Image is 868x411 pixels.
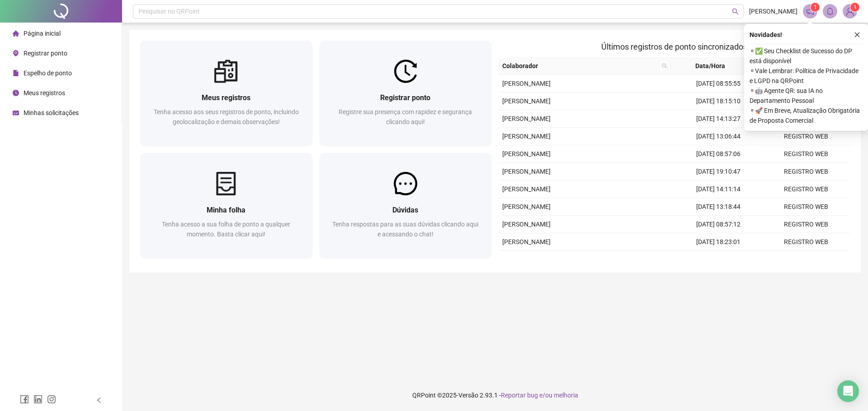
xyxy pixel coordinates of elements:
[750,86,863,106] span: ⚬ 🤖 Agente QR: sua IA no Departamento Pessoal
[13,90,19,96] span: clock-circle
[122,379,868,411] footer: QRPoint © 2025 - 2.93.1 -
[320,153,492,258] a: DúvidasTenha respostas para as suas dúvidas clicando aqui e acessando o chat!
[207,206,245,214] span: Minha folha
[675,110,762,128] td: [DATE] 14:13:27
[750,30,782,40] span: Novidades !
[675,145,762,163] td: [DATE] 08:57:06
[20,395,29,404] span: facebook
[140,153,312,258] a: Minha folhaTenha acesso a sua folha de ponto a qualquer momento. Basta clicar aqui!
[675,216,762,233] td: [DATE] 08:57:12
[24,30,61,37] span: Página inicial
[662,63,667,69] span: search
[502,80,551,87] span: [PERSON_NAME]
[750,66,863,86] span: ⚬ Vale Lembrar: Política de Privacidade e LGPD na QRPoint
[380,93,430,102] span: Registrar ponto
[601,42,747,51] span: Últimos registros de ponto sincronizados
[502,238,551,245] span: [PERSON_NAME]
[502,168,551,175] span: [PERSON_NAME]
[13,110,19,116] span: schedule
[458,392,478,399] span: Versão
[13,50,19,56] span: environment
[750,106,863,125] span: ⚬ 🚀 Em Breve, Atualização Obrigatória de Proposta Comercial
[762,145,850,163] td: REGISTRO WEB
[675,92,762,110] td: [DATE] 18:15:10
[675,75,762,92] td: [DATE] 08:55:55
[843,5,857,18] img: 71085
[13,30,19,37] span: home
[140,41,312,146] a: Meus registrosTenha acesso aos seus registros de ponto, incluindo geolocalização e demais observa...
[675,128,762,145] td: [DATE] 13:06:44
[762,198,850,216] td: REGISTRO WEB
[162,221,290,238] span: Tenha acesso a sua folha de ponto a qualquer momento. Basta clicar aqui!
[762,128,850,145] td: REGISTRO WEB
[332,221,478,238] span: Tenha respostas para as suas dúvidas clicando aqui e acessando o chat!
[154,108,299,125] span: Tenha acesso aos seus registros de ponto, incluindo geolocalização e demais observações!
[502,203,551,210] span: [PERSON_NAME]
[96,397,102,403] span: left
[24,109,79,116] span: Minhas solicitações
[732,8,739,15] span: search
[675,198,762,216] td: [DATE] 13:18:44
[854,32,860,38] span: close
[811,3,820,12] sup: 1
[671,57,757,75] th: Data/Hora
[750,46,863,66] span: ⚬ ✅ Seu Checklist de Sucesso do DP está disponível
[675,61,746,71] span: Data/Hora
[762,163,850,180] td: REGISTRO WEB
[675,233,762,251] td: [DATE] 18:23:01
[675,163,762,180] td: [DATE] 19:10:47
[502,133,551,140] span: [PERSON_NAME]
[24,50,67,57] span: Registrar ponto
[762,233,850,251] td: REGISTRO WEB
[202,93,250,102] span: Meus registros
[24,69,72,77] span: Espelho de ponto
[814,4,817,10] span: 1
[749,6,797,16] span: [PERSON_NAME]
[837,380,859,402] div: Open Intercom Messenger
[502,150,551,157] span: [PERSON_NAME]
[806,7,814,15] span: notification
[13,70,19,76] span: file
[502,185,551,193] span: [PERSON_NAME]
[660,59,669,73] span: search
[762,216,850,233] td: REGISTRO WEB
[502,61,658,71] span: Colaborador
[502,221,551,228] span: [PERSON_NAME]
[47,395,56,404] span: instagram
[33,395,42,404] span: linkedin
[339,108,472,125] span: Registre sua presença com rapidez e segurança clicando aqui!
[762,251,850,268] td: REGISTRO WEB
[826,7,834,15] span: bell
[675,251,762,268] td: [DATE] 14:25:57
[24,89,65,97] span: Meus registros
[320,41,492,146] a: Registrar pontoRegistre sua presença com rapidez e segurança clicando aqui!
[501,392,578,399] span: Reportar bug e/ou melhoria
[762,180,850,198] td: REGISTRO WEB
[854,4,857,10] span: 1
[675,180,762,198] td: [DATE] 14:11:14
[502,115,551,122] span: [PERSON_NAME]
[502,97,551,105] span: [PERSON_NAME]
[850,3,859,12] sup: Atualize o seu contato no menu Meus Dados
[392,206,418,214] span: Dúvidas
